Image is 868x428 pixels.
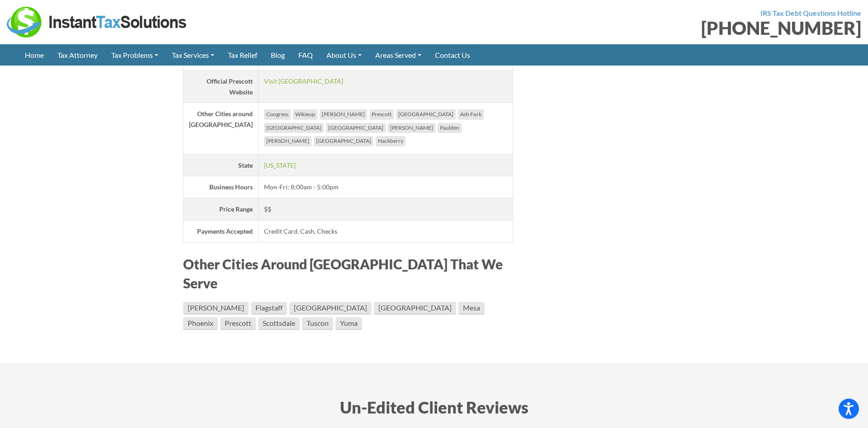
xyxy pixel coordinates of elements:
li: [PERSON_NAME] [264,136,311,146]
a: Blog [264,44,292,66]
li: [GEOGRAPHIC_DATA] [396,109,456,119]
a: Mesa [458,302,485,315]
a: Tuscon [302,317,333,330]
a: Tax Relief [221,44,264,66]
th: Business Hours [184,176,259,198]
a: Tax Problems [104,44,165,66]
a: Scottsdale [258,317,300,330]
span: Credit Card, Cash, Checks [264,227,337,235]
a: [PERSON_NAME] [183,302,249,315]
a: Prescott [220,317,256,330]
a: Tax Attorney [51,44,104,66]
a: Tax Services [165,44,221,66]
li: Congress [264,109,291,119]
th: Other Cities around [GEOGRAPHIC_DATA] [184,103,259,154]
li: Ash Fork [458,109,484,119]
a: Flagstaff [251,302,287,315]
td: Mon-Fri: 8:00am - 5:00pm [259,176,513,198]
a: [GEOGRAPHIC_DATA] [374,302,456,315]
th: Official Prescott Website [184,70,259,103]
li: Hackberry [376,136,406,146]
th: State [184,154,259,176]
li: [GEOGRAPHIC_DATA] [264,123,324,133]
div: [PHONE_NUMBER] [441,19,861,37]
a: Yuma [335,317,362,330]
a: [US_STATE] [264,161,296,169]
a: [GEOGRAPHIC_DATA] [289,302,372,315]
a: Instant Tax Solutions Logo [7,17,188,25]
li: [GEOGRAPHIC_DATA] [314,136,373,146]
a: Contact Us [428,44,477,66]
li: [PERSON_NAME] [388,123,435,133]
a: Home [18,44,51,66]
h3: Other Cities Around [GEOGRAPHIC_DATA] That We Serve [183,254,513,292]
img: Instant Tax Solutions Logo [7,7,188,38]
th: Payments Accepted [184,221,259,243]
li: [GEOGRAPHIC_DATA] [326,123,386,133]
li: Prescott [369,109,394,119]
li: Paulden [438,123,462,133]
a: About Us [320,44,368,66]
li: [PERSON_NAME] [320,109,367,119]
a: FAQ [292,44,320,66]
strong: IRS Tax Debt Questions Hotline [760,9,861,17]
a: Phoenix [183,317,218,330]
th: Price Range [184,198,259,221]
a: Areas Served [368,44,428,66]
a: Visit [GEOGRAPHIC_DATA] [264,77,343,85]
span: $$ [264,205,271,213]
li: Wikieup [293,109,317,119]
